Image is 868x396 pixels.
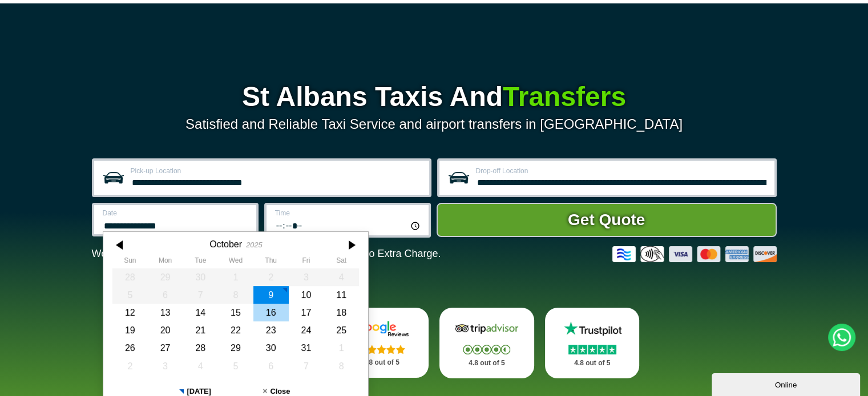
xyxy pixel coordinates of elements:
img: Tripadvisor [453,320,521,337]
th: Wednesday [218,256,253,268]
th: Thursday [253,256,288,268]
div: 13 October 2025 [147,304,183,321]
div: 05 October 2025 [112,286,148,304]
div: 03 October 2025 [288,268,324,286]
a: Google Stars 4.8 out of 5 [334,308,429,378]
div: 01 October 2025 [218,268,253,286]
div: 06 November 2025 [253,357,288,375]
div: 02 November 2025 [112,357,148,375]
div: 25 October 2025 [324,321,359,339]
th: Friday [288,256,324,268]
div: 18 October 2025 [324,304,359,321]
div: 29 September 2025 [147,268,183,286]
label: Date [103,210,249,217]
div: 16 October 2025 [253,304,288,321]
div: 15 October 2025 [218,304,253,321]
div: 23 October 2025 [253,321,288,339]
img: Stars [463,345,510,354]
div: 08 October 2025 [218,286,253,304]
img: Trustpilot [558,320,627,337]
a: Trustpilot Stars 4.8 out of 5 [545,308,640,378]
div: 06 October 2025 [147,286,183,304]
th: Monday [147,256,183,268]
th: Saturday [324,256,359,268]
div: 09 October 2025 [253,286,288,304]
div: 07 October 2025 [183,286,218,304]
div: 20 October 2025 [147,321,183,339]
div: 01 November 2025 [324,339,359,357]
span: Transfers [503,81,626,112]
label: Pick-up Location [131,168,422,174]
iframe: chat widget [712,371,862,396]
div: 08 November 2025 [324,357,359,375]
div: 19 October 2025 [112,321,148,339]
div: 30 October 2025 [253,339,288,357]
div: 11 October 2025 [324,286,359,304]
div: 04 November 2025 [183,357,218,375]
div: 29 October 2025 [218,339,253,357]
div: 04 October 2025 [324,268,359,286]
img: Stars [358,345,405,354]
img: Stars [568,345,616,354]
div: 03 November 2025 [147,357,183,375]
button: Get Quote [437,203,777,237]
p: We Now Accept Card & Contactless Payment In [92,248,441,260]
img: Google [347,320,415,337]
p: 4.8 out of 5 [346,356,416,370]
div: October [209,239,242,250]
p: 4.8 out of 5 [558,356,627,370]
th: Tuesday [183,256,218,268]
div: 31 October 2025 [288,339,324,357]
a: Tripadvisor Stars 4.8 out of 5 [439,308,534,378]
th: Sunday [112,256,148,268]
div: 12 October 2025 [112,304,148,321]
div: 17 October 2025 [288,304,324,321]
div: 30 September 2025 [183,268,218,286]
label: Time [275,210,422,217]
div: 24 October 2025 [288,321,324,339]
div: 14 October 2025 [183,304,218,321]
div: 21 October 2025 [183,321,218,339]
div: 02 October 2025 [253,268,288,286]
div: 2025 [246,240,262,249]
div: 05 November 2025 [218,357,253,375]
div: 27 October 2025 [147,339,183,357]
div: 10 October 2025 [288,286,324,304]
div: 26 October 2025 [112,339,148,357]
label: Drop-off Location [476,168,768,174]
p: 4.8 out of 5 [452,356,522,370]
p: Satisfied and Reliable Taxi Service and airport transfers in [GEOGRAPHIC_DATA] [92,116,777,132]
div: 07 November 2025 [288,357,324,375]
span: The Car at No Extra Charge. [310,248,441,259]
div: 28 October 2025 [183,339,218,357]
div: 28 September 2025 [112,268,148,286]
div: 22 October 2025 [218,321,253,339]
img: Credit And Debit Cards [612,246,777,262]
h1: St Albans Taxis And [92,83,777,111]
